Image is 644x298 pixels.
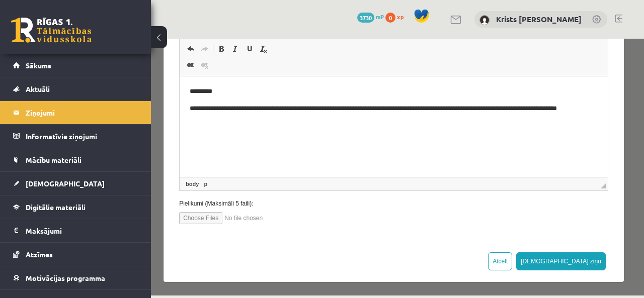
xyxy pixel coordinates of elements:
span: 0 [385,13,395,23]
span: Motivācijas programma [26,273,105,282]
a: [DEMOGRAPHIC_DATA] [13,172,138,195]
legend: Informatīvie ziņojumi [26,125,138,148]
span: Mērogot [450,145,455,150]
a: Atkārtot (vadīšanas taustiņš+Y) [47,4,61,17]
a: Digitālie materiāli [13,195,138,219]
span: 3730 [357,13,374,23]
a: Treknraksts (vadīšanas taustiņš+B) [63,4,77,17]
a: body elements [33,141,50,150]
a: Slīpraksts (vadīšanas taustiņš+I) [77,4,92,17]
a: Mācību materiāli [13,148,138,171]
a: Informatīvie ziņojumi [13,125,138,148]
a: Krists [PERSON_NAME] [496,14,582,24]
span: Sākums [26,61,51,70]
span: mP [376,13,384,21]
a: Noņemt stilus [106,4,120,17]
a: Atzīmes [13,243,138,266]
span: Mācību materiāli [26,155,82,164]
span: Atzīmes [26,250,53,259]
a: Ziņojumi [13,101,138,124]
a: 0 xp [385,13,409,21]
a: Saite (vadīšanas taustiņš+K) [33,20,47,33]
span: Aktuāli [26,84,50,93]
button: Atcelt [337,214,361,232]
legend: Maksājumi [26,219,138,242]
legend: Ziņojumi [26,101,138,124]
a: Rīgas 1. Tālmācības vidusskola [11,18,92,43]
a: Motivācijas programma [13,266,138,289]
img: Krists Andrejs Zeile [479,15,490,25]
a: Maksājumi [13,219,138,242]
button: [DEMOGRAPHIC_DATA] ziņu [365,214,455,232]
a: Atsaistīt [47,20,61,33]
span: xp [397,13,404,21]
a: p elements [51,141,58,150]
span: [DEMOGRAPHIC_DATA] [26,179,105,188]
a: Pasvītrojums (vadīšanas taustiņš+U) [92,4,106,17]
a: Aktuāli [13,77,138,101]
label: Pielikumi (Maksimāli 5 faili): [21,160,465,169]
a: Sākums [13,54,138,77]
span: Digitālie materiāli [26,203,86,212]
iframe: Bagātinātā teksta redaktors, wiswyg-editor-47364054210220-1756739545-833 [29,38,457,138]
a: 3730 mP [357,13,384,21]
a: Atcelt (vadīšanas taustiņš+Z) [33,4,47,17]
